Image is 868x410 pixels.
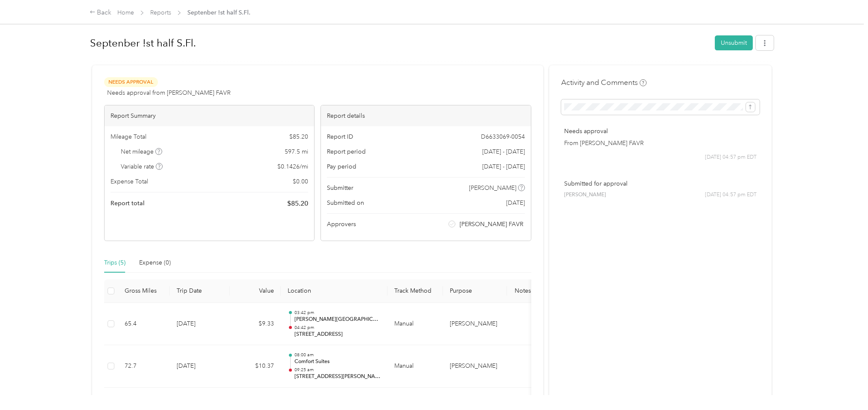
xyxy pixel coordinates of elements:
[111,177,148,186] span: Expense Total
[170,345,230,388] td: [DATE]
[107,88,230,97] span: Needs approval from [PERSON_NAME] FAVR
[90,8,112,18] div: Back
[564,127,757,136] p: Needs approval
[287,198,308,209] span: $ 85.20
[139,258,171,268] div: Expense (0)
[294,373,381,381] p: [STREET_ADDRESS][PERSON_NAME]
[170,279,230,303] th: Trip Date
[460,220,523,229] span: [PERSON_NAME] FAVR
[111,199,145,208] span: Report total
[327,183,353,192] span: Submitter
[105,105,315,126] div: Report Summary
[281,279,387,303] th: Location
[820,362,868,410] iframe: Everlance-gr Chat Button Frame
[327,220,356,229] span: Approvers
[294,352,381,358] p: 08:00 am
[715,35,753,50] button: Unsubmit
[327,147,366,156] span: Report period
[230,345,281,388] td: $10.37
[118,345,170,388] td: 72.7
[121,162,163,171] span: Variable rate
[294,325,381,331] p: 04:42 pm
[294,331,381,338] p: [STREET_ADDRESS]
[294,358,381,366] p: Comfort Suites
[507,279,539,303] th: Notes
[150,9,171,16] a: Reports
[118,303,170,346] td: 65.4
[277,162,308,171] span: $ 0.1426 / mi
[104,77,158,87] span: Needs Approval
[564,191,606,199] span: [PERSON_NAME]
[443,279,507,303] th: Purpose
[321,105,531,126] div: Report details
[564,179,757,188] p: Submitted for approval
[294,367,381,373] p: 09:25 am
[705,191,757,199] span: [DATE] 04:57 pm EDT
[187,8,250,17] span: Septenber !st half S.Fl.
[443,303,507,346] td: Acosta
[294,316,381,323] p: [PERSON_NAME][GEOGRAPHIC_DATA], [GEOGRAPHIC_DATA]
[121,147,162,156] span: Net mileage
[481,132,525,141] span: D6633069-0054
[117,9,134,16] a: Home
[327,198,364,207] span: Submitted on
[230,303,281,346] td: $9.33
[294,395,381,401] p: 11:30 am
[118,279,170,303] th: Gross Miles
[293,177,308,186] span: $ 0.00
[90,33,709,53] h1: Septenber !st half S.Fl.
[482,147,525,156] span: [DATE] - [DATE]
[469,183,516,192] span: [PERSON_NAME]
[294,310,381,316] p: 03:42 pm
[564,139,757,148] p: From [PERSON_NAME] FAVR
[506,198,525,207] span: [DATE]
[705,154,757,161] span: [DATE] 04:57 pm EDT
[111,132,146,141] span: Mileage Total
[327,162,356,171] span: Pay period
[387,303,443,346] td: Manual
[104,258,125,268] div: Trips (5)
[170,303,230,346] td: [DATE]
[230,279,281,303] th: Value
[443,345,507,388] td: Acosta
[289,132,308,141] span: $ 85.20
[561,77,647,88] h4: Activity and Comments
[387,279,443,303] th: Track Method
[482,162,525,171] span: [DATE] - [DATE]
[387,345,443,388] td: Manual
[327,132,353,141] span: Report ID
[285,147,308,156] span: 597.5 mi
